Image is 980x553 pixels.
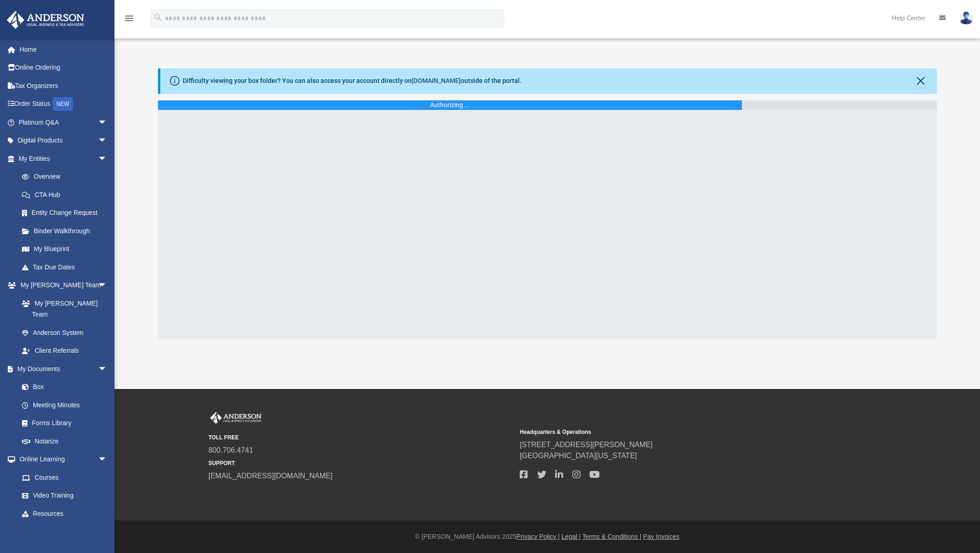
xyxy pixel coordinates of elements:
[13,378,112,396] a: Box
[124,13,135,24] i: menu
[4,11,87,29] img: Anderson Advisors Platinum Portal
[208,446,253,454] a: 800.706.4741
[98,149,116,168] span: arrow_drop_down
[114,532,980,542] div: © [PERSON_NAME] Advisors 2025
[412,77,461,84] a: [DOMAIN_NAME]
[6,59,121,77] a: Online Ordering
[208,472,332,480] a: [EMAIL_ADDRESS][DOMAIN_NAME]
[6,95,121,114] a: Order StatusNEW
[13,396,116,414] a: Meeting Minutes
[98,360,116,378] span: arrow_drop_down
[6,131,121,150] a: Digital Productsarrow_drop_down
[561,533,581,540] a: Legal |
[915,75,927,88] button: Close
[13,414,112,433] a: Forms Library
[6,149,121,168] a: My Entitiesarrow_drop_down
[98,276,116,295] span: arrow_drop_down
[13,323,116,342] a: Anderson System
[98,113,116,132] span: arrow_drop_down
[13,204,121,222] a: Entity Change Request
[13,468,116,487] a: Courses
[208,459,513,467] small: SUPPORT
[6,450,116,469] a: Online Learningarrow_drop_down
[583,533,642,540] a: Terms & Conditions |
[643,533,679,540] a: Pay Invoices
[208,433,513,442] small: TOLL FREE
[153,12,163,22] i: search
[124,17,135,24] a: menu
[13,487,112,505] a: Video Training
[13,258,121,276] a: Tax Due Dates
[6,276,116,295] a: My [PERSON_NAME] Teamarrow_drop_down
[6,40,121,59] a: Home
[13,504,116,523] a: Resources
[13,222,121,240] a: Binder Walkthrough
[13,186,121,204] a: CTA Hub
[183,76,522,86] div: Difficulty viewing your box folder? You can also access your account directly on outside of the p...
[53,97,73,111] div: NEW
[6,113,121,131] a: Platinum Q&Aarrow_drop_down
[6,360,116,378] a: My Documentsarrow_drop_down
[98,131,116,150] span: arrow_drop_down
[520,428,825,436] small: Headquarters & Operations
[6,77,121,95] a: Tax Organizers
[959,11,973,25] img: User Pic
[13,240,116,258] a: My Blueprint
[98,450,116,469] span: arrow_drop_down
[520,441,653,449] a: [STREET_ADDRESS][PERSON_NAME]
[13,294,112,323] a: My [PERSON_NAME] Team
[208,412,263,424] img: Anderson Advisors Platinum Portal
[520,452,637,460] a: [GEOGRAPHIC_DATA][US_STATE]
[517,533,560,540] a: Privacy Policy |
[430,100,470,110] div: Authorizing ...
[13,342,116,360] a: Client Referrals
[13,432,116,450] a: Notarize
[13,168,121,186] a: Overview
